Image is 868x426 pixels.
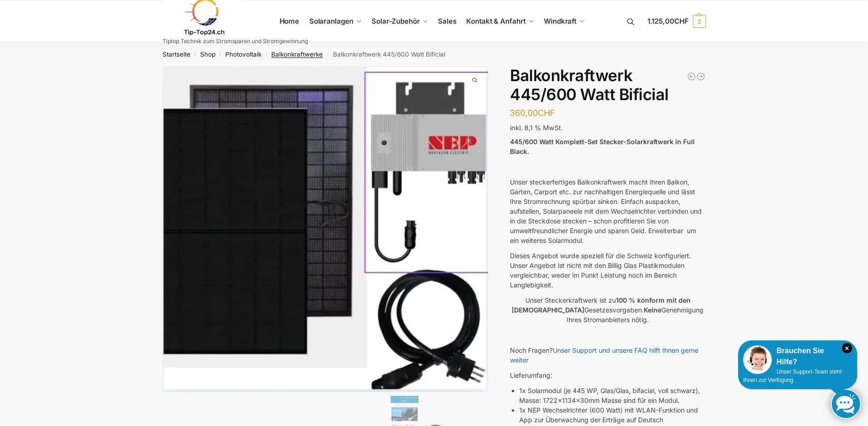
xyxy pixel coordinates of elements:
a: Sales [434,0,460,42]
strong: 445/600 Watt Komplett-Set Stecker-Solarkraftwerk in Full Black. [510,138,695,155]
img: Balkonkraftwerk 445/600 Watt Bificial 7 [488,66,814,392]
strong: Keine [644,306,661,314]
span: CHF [538,108,555,118]
span: 2 [693,15,706,28]
a: Balkonkraftwerke [271,51,323,58]
a: Solar-Zubehör [368,0,432,42]
span: CHF [674,17,689,25]
p: Dieses Angebot wurde speziell für die Schweiz konfiguriert. Unser Angebot ist nicht mit den Billi... [510,251,705,290]
span: / [261,51,271,58]
a: Kontakt & Anfahrt [463,0,538,42]
span: Unser Support-Team steht Ihnen zur Verfügung [743,369,842,383]
a: Photovoltaik [225,51,261,58]
a: Startseite [163,51,190,58]
span: / [190,51,200,58]
span: 1.125,00 [647,17,689,25]
div: Brauchen Sie Hilfe? [743,345,852,368]
p: Noch Fragen? [510,345,705,365]
p: Unser steckerfertiges Balkonkraftwerk macht Ihren Balkon, Garten, Carport etc. zur nachhaltigen E... [510,177,705,245]
a: Windkraft [540,0,589,42]
p: Tiptop Technik zum Stromsparen und Stromgewinnung [163,38,308,44]
li: 1x NEP Wechselrichter (600 Watt) mit WLAN-Funktion und App zur Überwachung der Erträge auf Deutsch [519,405,705,425]
span: / [323,51,333,58]
span: Kontakt & Anfahrt [466,17,525,25]
img: Balkonkraftwerk 445/600 Watt Bificial 5 [163,66,489,392]
span: Sales [438,17,457,25]
i: Schließen [842,343,852,353]
span: / [215,51,225,58]
span: Solar-Zubehör [372,17,420,25]
h1: Balkonkraftwerk 445/600 Watt Bificial [510,66,705,104]
span: Solaranlagen [309,17,353,25]
a: Unser Support und unsere FAQ hilft Ihnen gerne weiter [510,346,698,364]
a: Solaranlagen [305,0,365,42]
a: Shop [200,51,215,58]
span: Windkraft [544,17,576,25]
img: Customer service [743,345,772,374]
a: 1.125,00CHF 2 [647,7,706,35]
p: Lieferumfang: [510,370,705,380]
nav: Breadcrumb [146,42,722,66]
a: Steckerkraftwerk 890 Watt mit verstellbaren Balkonhalterungen inkl. Lieferung [687,72,696,81]
li: 1x Solarmodul (je 445 WP, Glas/Glas, bifacial, voll schwarz), Masse: 1722x1134x30mm Masse sind fü... [519,386,705,405]
p: Unser Steckerkraftwerk ist zu Gesetzesvorgaben. Genehmigung Ihres Stromanbieters nötig. [510,295,705,324]
a: Balkonkraftwerk 600/810 Watt Fullblack [696,72,705,81]
span: inkl. 8,1 % MwSt. [510,124,563,132]
bdi: 360,00 [510,108,555,118]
